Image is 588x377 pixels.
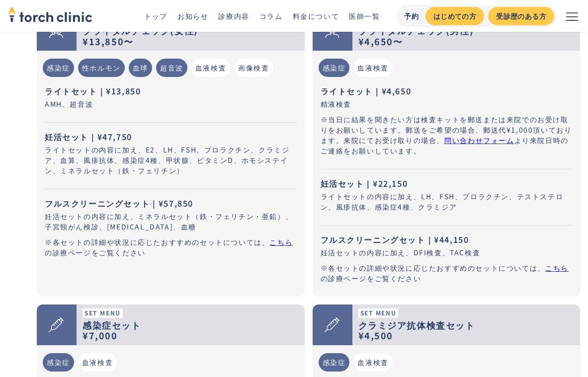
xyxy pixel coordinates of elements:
[321,263,573,284] p: ※各セットの詳細や状況に応じたおすすめのセットについては、 の診療ページをご覧ください
[319,353,350,372] div: 感染症
[83,329,118,342] strong: ¥7,000
[358,35,403,48] strong: ¥4,650〜
[45,197,297,209] p: フルスクリーニングセット｜¥57,850
[353,353,392,372] div: 血液検査
[545,263,569,273] a: こちら
[321,85,573,97] p: ライトセット｜¥4,650
[8,7,92,25] a: home
[83,308,123,317] div: Set Menu
[45,85,297,97] p: ライトセット｜¥13,850
[321,177,573,189] p: 妊活セット｜¥22,150
[425,7,484,25] a: はじめての方
[358,308,399,317] div: Set Menu
[321,114,573,156] p: ※当日に結果を聞きたい方は検査キットを郵送または来院でのお受け取りをお願いしています。郵送をご希望の場合、郵送代¥1,000頂いております。来院にてお受け取りの場合、 より来院日時のご連絡をお願...
[45,145,297,176] p: ライトセットの内容に加え、E2、LH、FSH、プロラクチン、クラミジア、血算、風疹抗体、感染症4種、甲状腺、ビタミンD、ホモシステイン、ミネラルセット（鉄・フェリチン）
[45,131,297,143] p: 妊活セット｜¥47,750
[8,3,92,25] img: torch clinic
[321,191,573,212] p: ライトセットの内容に加え、LH、FSH、プロラクチン、テストステロン、風疹抗体、感染症4種、クラミジア
[321,247,573,258] p: 妊活セットの内容に加え、DFI検査、TAC検査
[496,11,546,21] div: 受診歴のある方
[269,237,293,247] a: こちら
[444,135,514,145] a: 問い合わせフォーム
[83,318,141,331] strong: 感染症セット
[45,99,297,109] p: AMH、超音波
[433,11,476,21] div: はじめての方
[321,233,573,245] p: フルスクリーニングセット｜¥44,150
[191,59,230,77] div: 血液検査
[404,11,420,21] div: 予約
[43,59,74,77] div: 感染症
[349,11,380,21] a: 医師一覧
[358,329,394,342] strong: ¥4,500
[43,353,74,372] div: 感染症
[319,59,350,77] div: 感染症
[259,11,283,21] a: コラム
[83,25,299,47] div: ブライダルチェック(女性) ¥13,850〜
[234,59,273,77] div: 画像検査
[358,318,475,331] strong: クラミジア抗体検査セット
[45,237,297,258] p: ※各セットの詳細や状況に応じたおすすめのセットについては、 の診療ページをご覧ください
[293,11,339,21] a: 料金について
[129,59,152,77] div: 血球
[353,59,392,77] div: 血液検査
[78,353,117,372] div: 血液検査
[144,11,168,21] a: トップ
[177,11,208,21] a: お知らせ
[321,99,573,109] p: 精液検査
[218,11,249,21] a: 診療内容
[78,59,125,77] div: 性ホルモン
[45,211,297,232] p: 妊活セットの内容に加え、ミネラルセット（鉄・フェリチン・亜鉛）、子宮頸がん検診、[MEDICAL_DATA]、血糖
[488,7,554,25] a: 受診歴のある方
[156,59,187,77] div: 超音波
